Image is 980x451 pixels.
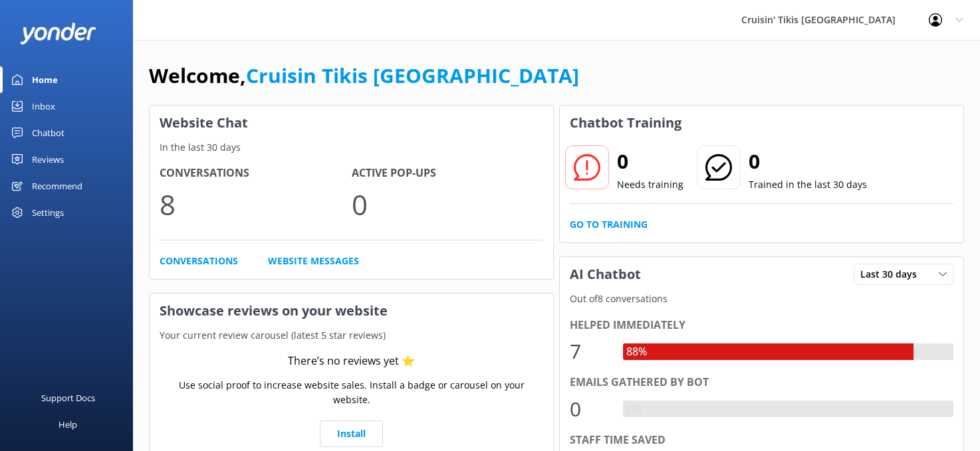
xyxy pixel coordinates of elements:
[623,401,644,418] div: 0%
[570,374,953,391] div: Emails gathered by bot
[20,23,96,45] img: yonder-white-logo.png
[41,385,95,411] div: Support Docs
[149,60,579,92] h1: Welcome,
[352,182,544,226] p: 0
[570,393,610,425] div: 0
[150,140,553,155] p: In the last 30 days
[32,199,64,226] div: Settings
[749,145,867,177] h2: 0
[570,317,953,334] div: Helped immediately
[160,165,352,182] h4: Conversations
[617,145,683,177] h2: 0
[160,182,352,226] p: 8
[150,294,553,328] h3: Showcase reviews on your website
[352,165,544,182] h4: Active Pop-ups
[32,120,64,146] div: Chatbot
[860,267,925,282] span: Last 30 days
[150,106,553,140] h3: Website Chat
[560,106,691,140] h3: Chatbot Training
[59,411,77,438] div: Help
[749,177,867,192] p: Trained in the last 30 days
[570,432,953,449] div: Staff time saved
[560,292,963,306] p: Out of 8 conversations
[150,328,553,343] p: Your current review carousel (latest 5 star reviews)
[32,93,55,120] div: Inbox
[32,146,64,173] div: Reviews
[160,254,238,268] a: Conversations
[160,378,543,408] p: Use social proof to increase website sales. Install a badge or carousel on your website.
[288,353,415,370] div: There’s no reviews yet ⭐
[320,420,383,447] a: Install
[570,335,610,367] div: 7
[623,343,650,361] div: 88%
[560,257,651,292] h3: AI Chatbot
[246,62,579,89] a: Cruisin Tikis [GEOGRAPHIC_DATA]
[268,254,359,268] a: Website Messages
[570,217,648,232] a: Go to Training
[32,66,58,93] div: Home
[32,173,82,199] div: Recommend
[617,177,683,192] p: Needs training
